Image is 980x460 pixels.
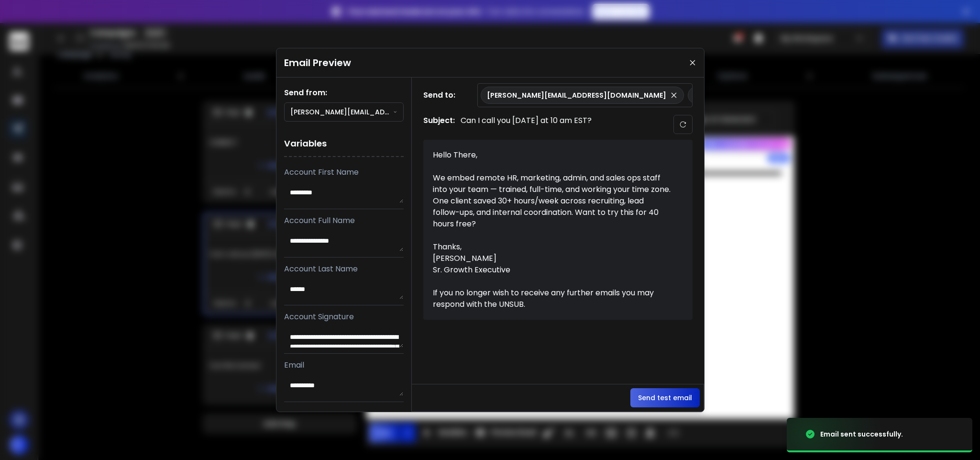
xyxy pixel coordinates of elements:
[284,167,404,178] p: Account First Name
[433,253,672,264] div: [PERSON_NAME]
[284,263,404,275] p: Account Last Name
[284,56,351,69] h1: Email Preview
[284,311,404,323] p: Account Signature
[433,172,672,230] div: We embed remote HR, marketing, admin, and sales ops staff into your team — trained, full-time, an...
[433,287,672,310] div: If you no longer wish to receive any further emails you may respond with the UNSUB.
[284,131,404,157] h1: Variables
[284,215,404,226] p: Account Full Name
[820,429,903,439] div: Email sent successfully.
[290,107,394,117] p: [PERSON_NAME][EMAIL_ADDRESS][PERSON_NAME][DOMAIN_NAME]
[433,264,672,276] div: Sr. Growth Executive
[433,241,672,253] div: Thanks,
[284,87,404,99] h1: Send from:
[630,388,700,407] button: Send test email
[433,149,672,161] div: Hello There,
[487,90,666,100] p: [PERSON_NAME][EMAIL_ADDRESS][DOMAIN_NAME]
[461,115,592,134] p: Can I call you [DATE] at 10 am EST?
[423,90,462,101] h1: Send to:
[423,115,455,134] h1: Subject:
[284,359,404,371] p: Email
